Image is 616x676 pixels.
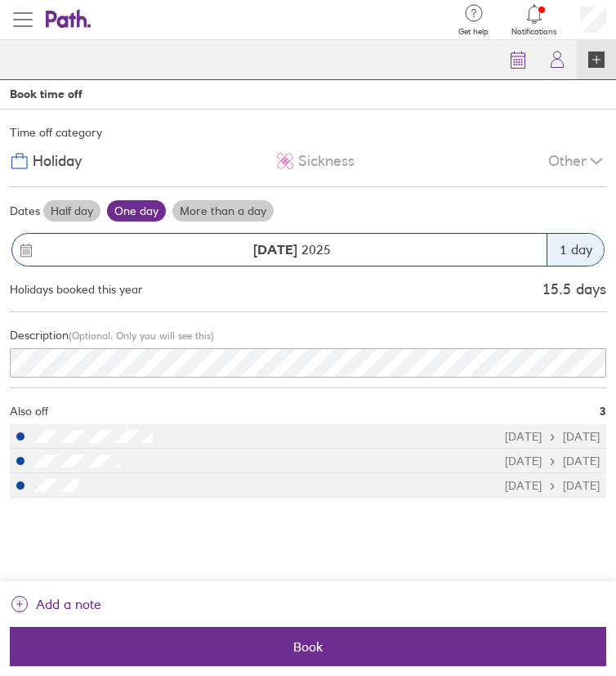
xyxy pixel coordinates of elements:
span: 2025 [253,242,331,257]
div: Holidays booked this year [10,283,143,296]
span: Description [10,328,69,342]
span: 3 [600,405,606,418]
span: Also off [10,405,48,418]
div: Time off category [10,119,606,145]
span: Get help [458,27,489,37]
span: Holiday [33,153,82,170]
div: [DATE] [DATE] [505,430,600,443]
a: Notifications [511,2,557,37]
button: [DATE] 20251 day [10,225,606,275]
label: Half day [43,200,100,222]
span: Notifications [511,27,557,37]
span: Dates [10,204,40,217]
div: Book time off [10,87,83,101]
div: [DATE] [DATE] [505,454,600,468]
button: Book [10,627,606,666]
span: Sickness [298,153,355,170]
span: (Optional. Only you will see this) [69,329,214,342]
button: Add a note [10,591,101,617]
span: Book [21,639,595,654]
span: Add a note [36,591,101,617]
div: Other [548,145,606,177]
strong: [DATE] [253,241,297,257]
div: 15.5 days [542,281,606,298]
label: One day [107,200,166,222]
label: More than a day [172,200,274,222]
div: [DATE] [DATE] [505,479,600,492]
div: 1 day [547,234,604,266]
